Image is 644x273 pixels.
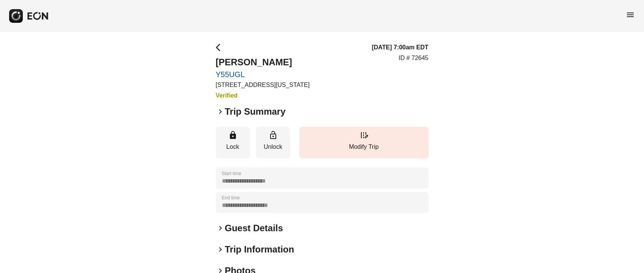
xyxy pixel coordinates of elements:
[399,54,428,63] p: ID # 72645
[256,127,290,158] button: Unlock
[216,80,310,90] p: [STREET_ADDRESS][US_STATE]
[220,142,246,151] p: Lock
[225,106,286,118] h2: Trip Summary
[260,142,286,151] p: Unlock
[303,142,425,151] p: Modify Trip
[216,91,310,100] h3: Verified
[216,56,310,68] h2: [PERSON_NAME]
[269,131,278,140] span: lock_open
[225,243,294,256] h2: Trip Information
[299,127,429,158] button: Modify Trip
[216,245,225,254] span: keyboard_arrow_right
[216,127,250,158] button: Lock
[216,70,310,79] a: Y55UGL
[216,107,225,116] span: keyboard_arrow_right
[225,222,283,234] h2: Guest Details
[626,10,635,19] span: menu
[216,43,225,52] span: arrow_back_ios
[228,131,237,140] span: lock
[216,224,225,233] span: keyboard_arrow_right
[372,43,428,52] h3: [DATE] 7:00am EDT
[359,131,369,140] span: edit_road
